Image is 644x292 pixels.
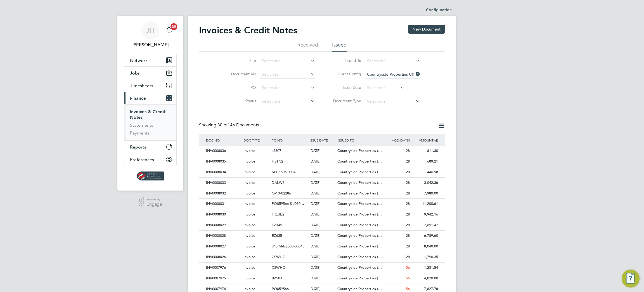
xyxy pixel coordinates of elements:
a: 20 [164,21,175,39]
span: 28 [406,191,410,196]
div: PO NO [270,134,308,147]
span: 56 [406,276,410,281]
span: 28 [406,212,410,217]
button: Engage Resource Center [622,270,640,288]
div: [DATE] [308,146,336,156]
div: INV0008035 [205,156,242,167]
span: Countryside Properties (… [337,170,382,174]
button: Jobs [124,67,176,79]
div: 7,691.47 [411,220,439,230]
span: O-10/02286 [272,191,291,196]
span: Invoice [243,212,255,217]
div: INV0007975 [205,273,242,284]
div: INV0008034 [205,167,242,177]
span: Countryside Properties (… [337,212,382,217]
span: 28 [406,233,410,238]
div: INV0008036 [205,146,242,156]
span: Network [130,58,148,63]
span: 56 [406,286,410,291]
h2: Invoices & Credit Notes [199,25,297,36]
span: Countryside Properties (… [337,180,382,185]
div: [DATE] [308,231,336,241]
span: 28 [406,223,410,227]
span: 28 [406,244,410,249]
div: [DATE] [308,241,336,252]
button: Finance [124,92,176,104]
span: Countryside Properties (… [337,286,382,291]
span: Countryside Properties (… [337,244,382,249]
div: INV0008031 [205,199,242,209]
input: Search for... [260,71,315,78]
span: Jobs [130,70,140,76]
div: [DATE] [308,273,336,284]
span: Timesheets [130,83,153,88]
div: [DATE] [308,199,336,209]
a: Go to home page [124,172,177,180]
div: 4,020.00 [411,273,439,284]
label: Document Type [329,98,361,103]
input: Search for... [260,57,315,65]
div: 1,281.54 [411,263,439,273]
span: Invoice [243,159,255,164]
div: [DATE] [308,263,336,273]
button: Network [124,54,176,66]
div: DOC NO [205,134,242,147]
div: 811.30 [411,146,439,156]
div: 8,040.00 [411,241,439,252]
span: Invoice [243,286,255,291]
div: 6,789.60 [411,231,439,241]
a: Payments [130,130,150,136]
nav: Main navigation [117,16,183,191]
span: Invoice [243,148,255,153]
span: EZ635 [272,233,282,238]
span: Powered by [146,197,162,202]
div: Showing [199,122,260,128]
span: Countryside Properties (… [337,276,382,281]
button: Reports [124,141,176,153]
a: Invoices & Credit Notes [130,109,165,120]
div: 9,942.16 [411,209,439,220]
div: INV0007976 [205,263,242,273]
li: Configuration [426,4,452,16]
span: EZ149 [272,223,282,227]
li: Issued [332,41,347,52]
div: DOC TYPE [242,134,270,147]
span: Countryside Properties (… [337,254,382,259]
div: Finance [124,104,176,140]
span: 20 [171,23,177,30]
span: 28 [406,170,410,174]
div: 3,042.36 [411,178,439,188]
button: Preferences [124,153,176,166]
input: Search for... [365,71,420,78]
div: 689.21 [411,156,439,167]
a: JH[PERSON_NAME] [124,21,177,48]
button: Timesheets [124,79,176,92]
span: HQUE2 [272,212,284,217]
input: Search for... [365,57,420,65]
div: AGE (DAYS) [383,134,411,147]
button: New Document [408,25,445,34]
input: Select one [365,98,420,105]
span: Countryside Properties (… [337,201,382,206]
span: 28 [406,180,410,185]
span: HSTN2 [272,159,283,164]
span: Reports [130,144,146,150]
div: AMOUNT (£) [411,134,439,147]
span: Invoice [243,254,255,259]
span: Preferences [130,157,154,162]
div: [DATE] [308,178,336,188]
span: Countryside Properties (… [337,148,382,153]
span: Countryside Properties (… [337,233,382,238]
div: [DATE] [308,209,336,220]
span: Invoice [243,265,255,270]
div: [DATE] [308,156,336,167]
span: 30 of [217,122,228,128]
span: Invoice [243,201,255,206]
span: J6807 [272,148,281,153]
span: Engage [146,202,162,207]
label: Site [224,58,256,63]
span: 28 [406,254,410,259]
span: Finance [130,96,146,101]
a: Statements [130,122,153,128]
div: [DATE] [308,252,336,262]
